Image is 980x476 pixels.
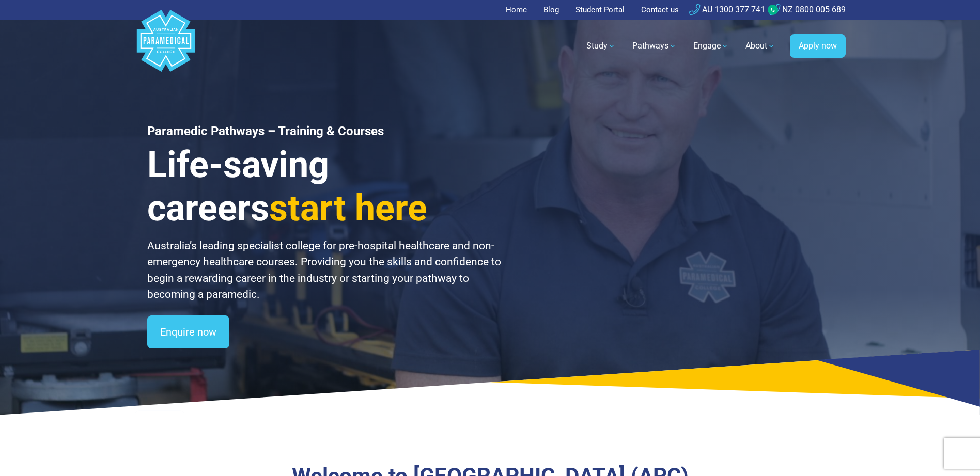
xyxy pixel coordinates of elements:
[626,31,683,60] a: Pathways
[687,31,735,60] a: Engage
[147,143,503,230] h3: Life-saving careers
[790,34,846,58] a: Apply now
[147,124,503,139] h1: Paramedic Pathways – Training & Courses
[147,238,503,303] p: Australia’s leading specialist college for pre-hospital healthcare and non-emergency healthcare c...
[147,315,229,348] a: Enquire now
[739,31,782,60] a: About
[580,31,622,60] a: Study
[769,5,846,14] a: NZ 0800 005 689
[269,187,427,229] span: start here
[689,5,765,14] a: AU 1300 377 741
[135,20,197,72] a: Australian Paramedical College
